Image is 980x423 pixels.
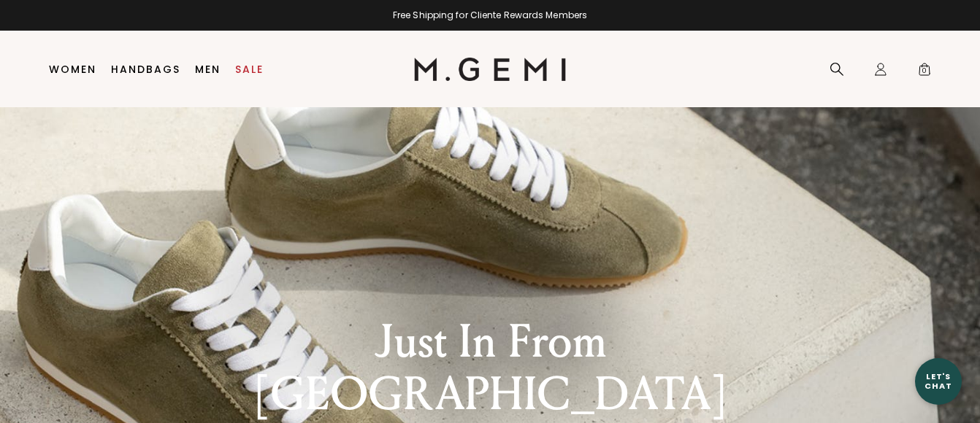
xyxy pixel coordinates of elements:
a: Sale [235,63,264,75]
a: Women [49,63,96,75]
span: 0 [917,65,932,79]
a: Men [195,63,221,75]
img: M.Gemi [414,58,567,81]
div: Let's Chat [915,372,962,390]
a: Handbags [111,63,180,75]
div: Just In From [GEOGRAPHIC_DATA] [219,316,761,421]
